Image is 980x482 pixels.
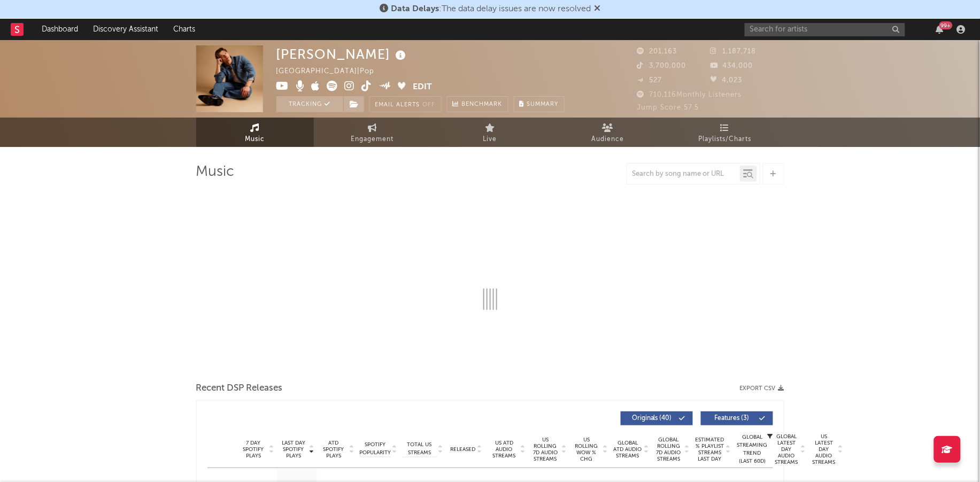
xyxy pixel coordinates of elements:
span: Total US Streams [403,441,437,457]
div: Global Streaming Trend (Last 60D) [737,433,769,465]
a: Audience [549,118,667,147]
span: Jump Score: 57.5 [637,104,699,111]
a: Charts [166,19,203,40]
span: Estimated % Playlist Streams Last Day [696,437,725,462]
span: Recent DSP Releases [196,382,283,395]
span: 201,163 [637,48,677,55]
span: 3,700,000 [637,63,686,69]
span: Released [451,446,476,453]
span: Dismiss [594,5,600,13]
span: US Rolling WoW % Chg [572,437,601,462]
span: Global ATD Audio Streams [613,440,643,459]
span: Engagement [351,133,394,146]
div: 99 + [939,21,953,29]
span: Live [483,133,497,146]
button: Export CSV [740,385,784,392]
span: 710,116 Monthly Listeners [637,91,742,98]
span: Benchmark [462,98,503,111]
span: US Rolling 7D Audio Streams [531,437,560,462]
div: [GEOGRAPHIC_DATA] | Pop [276,65,387,78]
button: Features(3) [701,411,773,425]
span: 7 Day Spotify Plays [240,440,268,459]
span: Last Day Spotify Plays [280,440,308,459]
a: Dashboard [34,19,86,40]
a: Benchmark [447,96,508,112]
span: US ATD Audio Streams [490,440,519,459]
button: Originals(40) [621,411,693,425]
span: Playlists/Charts [699,133,752,146]
button: 99+ [936,25,944,34]
span: Data Delays [391,5,439,13]
span: 1,187,718 [711,48,757,55]
span: 434,000 [711,63,753,69]
div: [PERSON_NAME] [276,45,409,63]
span: Originals ( 40 ) [628,415,677,422]
button: Tracking [276,96,343,112]
span: Global Latest Day Audio Streams [774,433,800,465]
input: Search by song name or URL [627,170,740,178]
span: Global Rolling 7D Audio Streams [654,437,684,462]
a: Playlists/Charts [667,118,784,147]
span: Audience [591,133,624,146]
input: Search for artists [745,23,905,36]
span: US Latest Day Audio Streams [812,433,837,465]
span: Music [245,133,265,146]
span: 4,023 [711,77,743,84]
em: Off [423,102,436,108]
span: Summary [527,102,559,107]
span: Features ( 3 ) [708,415,757,422]
a: Live [431,118,549,147]
button: Edit [413,81,432,94]
span: Spotify Popularity [359,441,391,457]
button: Email AlertsOff [369,96,442,112]
a: Engagement [314,118,431,147]
span: ATD Spotify Plays [320,440,348,459]
a: Discovery Assistant [86,19,166,40]
button: Summary [514,96,565,112]
span: 527 [637,77,662,84]
span: : The data delay issues are now resolved [391,5,591,13]
a: Music [196,118,314,147]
